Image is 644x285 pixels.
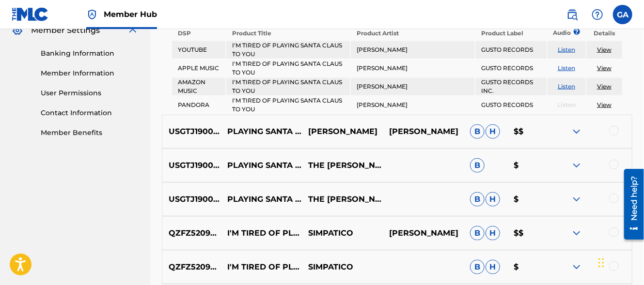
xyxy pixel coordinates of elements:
[470,158,485,173] span: B
[226,96,350,114] td: I'M TIRED OF PLAYING SANTA CLAUS TO YOU
[475,60,546,77] td: GUSTO RECORDS
[302,227,383,239] p: SIMPATICO
[41,88,139,98] a: User Permissions
[475,27,546,40] th: Product Label
[104,9,157,20] span: Member Hub
[571,160,582,171] img: expand
[12,7,49,21] img: MLC Logo
[302,126,383,137] p: [PERSON_NAME]
[162,160,221,171] p: USGTJ1900330
[172,78,225,95] td: AMAZON MUSIC
[351,78,474,95] td: [PERSON_NAME]
[41,68,139,78] a: Member Information
[587,27,622,40] th: Details
[597,101,612,108] a: View
[86,9,98,20] img: Top Rightsholder
[597,46,612,53] a: View
[558,83,575,90] a: Listen
[548,29,559,37] p: Audio
[12,25,23,36] img: Member Settings
[571,194,582,205] img: expand
[351,27,474,40] th: Product Artist
[221,126,302,137] p: PLAYING SANTA CLAUS
[470,124,485,139] span: B
[172,60,225,77] td: APPLE MUSIC
[571,227,582,239] img: expand
[596,239,644,285] iframe: Chat Widget
[172,41,225,59] td: YOUTUBE
[507,194,551,205] p: $
[226,41,350,59] td: I'M TIRED OF PLAYING SANTA CLAUS TO YOU
[221,227,302,239] p: I'M TIRED OF PLAYING
[571,126,582,137] img: expand
[302,160,383,171] p: THE [PERSON_NAME] ORCHESTRA;[PERSON_NAME]
[597,83,612,90] a: View
[351,41,474,59] td: [PERSON_NAME]
[383,227,464,239] p: [PERSON_NAME]
[563,5,582,24] a: Public Search
[597,64,612,72] a: View
[475,41,546,59] td: GUSTO RECORDS
[576,29,577,35] span: ?
[226,60,350,77] td: I'M TIRED OF PLAYING SANTA CLAUS TO YOU
[566,9,578,20] img: search
[351,96,474,114] td: [PERSON_NAME]
[226,78,350,95] td: I'M TIRED OF PLAYING SANTA CLAUS TO YOU
[571,261,582,273] img: expand
[162,227,221,239] p: QZFZ52097774
[470,260,485,274] span: B
[507,160,551,171] p: $
[486,124,500,139] span: H
[486,260,500,274] span: H
[302,261,383,273] p: SIMPATICO
[302,194,383,205] p: THE [PERSON_NAME] ORCHESTRA
[507,227,551,239] p: $$
[41,48,139,59] a: Banking Information
[162,261,221,273] p: QZFZ52097774
[475,78,546,95] td: GUSTO RECORDS INC.
[507,261,551,273] p: $
[470,192,485,207] span: B
[41,128,139,138] a: Member Benefits
[592,9,603,20] img: help
[558,46,575,53] a: Listen
[226,27,350,40] th: Product Title
[351,60,474,77] td: [PERSON_NAME]
[588,5,607,24] div: Help
[172,96,225,114] td: PANDORA
[470,226,485,240] span: B
[172,27,225,40] th: DSP
[41,108,139,118] a: Contact Information
[598,248,604,277] div: Drag
[162,126,221,137] p: USGTJ1900330
[31,25,100,36] span: Member Settings
[617,165,644,243] iframe: Resource Center
[475,96,546,114] td: GUSTO RECORDS
[162,194,221,205] p: USGTJ1900330
[486,192,500,207] span: H
[613,5,632,24] div: User Menu
[548,101,586,109] p: Listen
[221,194,302,205] p: PLAYING SANTA CLAUS
[383,126,464,137] p: [PERSON_NAME]
[507,126,551,137] p: $$
[127,25,139,36] img: expand
[221,160,302,171] p: PLAYING SANTA CLAUS
[558,64,575,72] a: Listen
[486,226,500,240] span: H
[221,261,302,273] p: I'M TIRED OF PLAYING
